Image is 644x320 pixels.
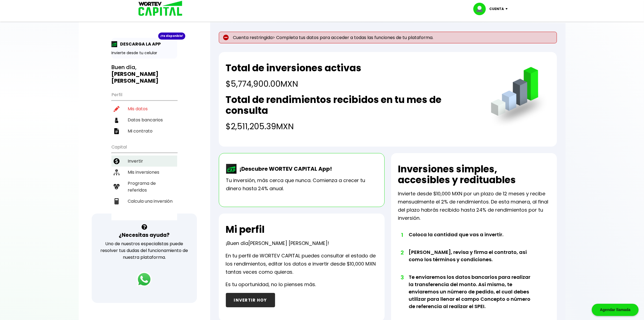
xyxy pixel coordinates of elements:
h3: Buen día, [111,64,177,84]
a: Mi contrato [111,125,177,137]
div: ¡Ya disponible! [158,33,185,40]
ul: Capital [111,141,177,220]
p: ¡Buen día ! [226,239,329,247]
li: Coloca la cantidad que vas a invertir. [409,231,535,248]
p: Cuenta restringida> Completa tus datos para acceder a todas las funciones de tu plataforma. [219,32,557,43]
p: ¡Descubre WORTEV CAPITAL App! [237,165,332,173]
h2: Inversiones simples, accesibles y redituables [398,164,550,185]
span: 1 [401,231,404,239]
h4: $2,511,205.39 MXN [226,120,480,132]
li: [PERSON_NAME], revisa y firma el contrato, así como los términos y condiciones. [409,248,535,273]
img: wortev-capital-app-icon [226,164,237,174]
span: 3 [401,273,404,282]
img: profile-image [473,3,490,15]
img: invertir-icon.b3b967d7.svg [114,158,120,164]
a: Mis inversiones [111,167,177,178]
a: Calcula una inversión [111,196,177,207]
img: editar-icon.952d3147.svg [114,106,120,112]
h2: Total de rendimientos recibidos en tu mes de consulta [226,94,480,116]
p: DESCARGA LA APP [117,41,161,47]
p: Cuenta [490,5,504,13]
a: Mis datos [111,103,177,114]
img: logos_whatsapp-icon.242b2217.svg [137,272,152,287]
img: contrato-icon.f2db500c.svg [114,128,120,134]
h4: $5,774,900.00 MXN [226,78,362,90]
img: grafica.516fef24.png [488,67,550,128]
button: INVERTIR HOY [226,293,275,307]
img: datos-icon.10cf9172.svg [114,117,120,123]
a: Datos bancarios [111,114,177,125]
a: Programa de referidos [111,178,177,196]
p: Es tu oportunidad, no lo pienses más. [226,280,316,289]
img: inversiones-icon.6695dc30.svg [114,169,120,175]
h3: ¿Necesitas ayuda? [119,231,170,239]
img: icon-down [504,8,511,10]
h2: Mi perfil [226,224,265,235]
ul: Perfil [111,89,177,137]
b: [PERSON_NAME] [PERSON_NAME] [111,70,158,85]
p: Uno de nuestros especialistas puede resolver tus dudas del funcionamiento de nuestra plataforma. [99,240,190,261]
p: En tu perfil de WORTEV CAPITAL puedes consultar el estado de los rendimientos, editar los datos e... [226,252,378,276]
p: Tu inversión, más cerca que nunca. Comienza a crecer tu dinero hasta 24% anual. [226,176,377,193]
img: error-circle.027baa21.svg [223,35,229,40]
img: recomiendanos-icon.9b8e9327.svg [114,184,120,190]
img: app-icon [111,41,117,47]
p: Invierte desde tu celular [111,50,177,56]
span: 2 [401,248,404,257]
span: [PERSON_NAME] [PERSON_NAME] [249,240,328,247]
a: Invertir [111,156,177,167]
p: Invierte desde $10,000 MXN por un plazo de 12 meses y recibe mensualmente el 2% de rendimientos. ... [398,190,550,222]
div: Agendar llamada [592,304,639,316]
img: calculadora-icon.17d418c4.svg [114,198,120,204]
h2: Total de inversiones activas [226,63,362,73]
